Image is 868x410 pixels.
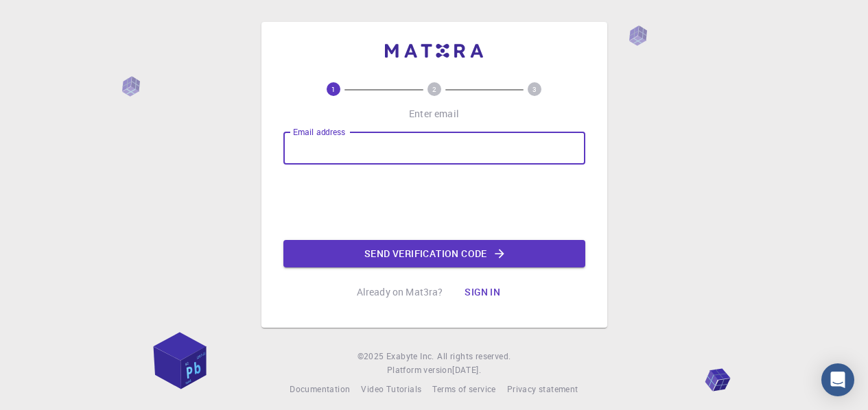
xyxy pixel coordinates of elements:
[387,363,452,377] span: Platform version
[432,383,495,396] a: Terms of service
[361,383,421,396] a: Video Tutorials
[293,126,345,138] label: Email address
[357,285,443,299] p: Already on Mat3ra?
[432,383,495,394] span: Terms of service
[361,383,421,394] span: Video Tutorials
[437,350,511,363] span: All rights reserved.
[432,84,436,94] text: 2
[532,84,537,94] text: 3
[454,278,511,306] button: Sign in
[357,350,386,363] span: © 2025
[283,240,585,267] button: Send verification code
[386,350,434,361] span: Exabyte Inc.
[452,364,481,375] span: [DATE] .
[507,383,578,396] a: Privacy statement
[330,176,539,229] iframe: reCAPTCHA
[409,107,459,121] p: Enter email
[290,383,350,396] a: Documentation
[331,84,336,94] text: 1
[452,363,481,377] a: [DATE].
[386,350,434,363] a: Exabyte Inc.
[290,383,350,394] span: Documentation
[507,383,578,394] span: Privacy statement
[821,363,854,396] div: Open Intercom Messenger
